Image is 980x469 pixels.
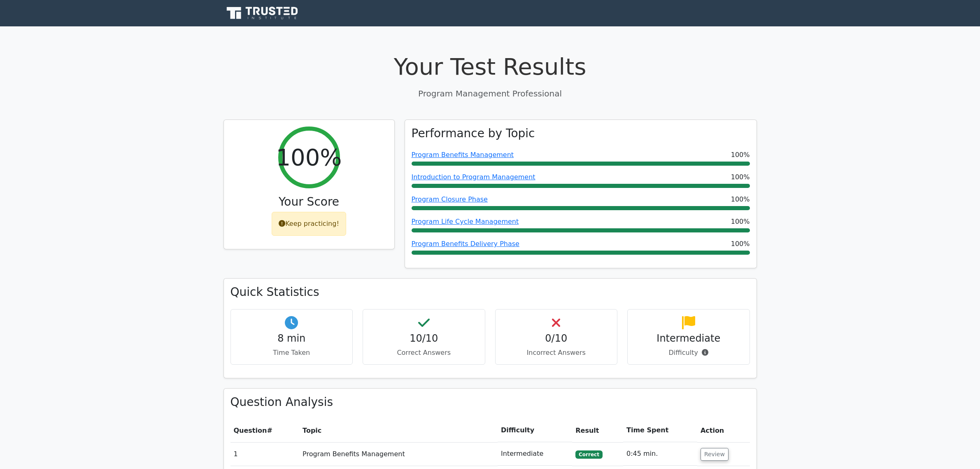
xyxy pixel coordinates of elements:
td: Program Benefits Management [299,442,498,466]
div: Keep practicing! [272,212,346,236]
a: Program Life Cycle Management [412,218,519,225]
span: 100% [731,172,750,182]
span: 100% [731,239,750,249]
a: Program Closure Phase [412,195,488,203]
td: 0:45 min. [623,442,697,466]
th: Action [697,419,750,442]
h1: Your Test Results [223,53,757,80]
p: Time Taken [237,348,346,358]
th: Result [572,419,623,442]
h4: 8 min [237,333,346,345]
p: Program Management Professional [223,87,757,100]
a: Program Benefits Management [412,151,514,159]
h4: Intermediate [634,333,743,345]
td: 1 [230,442,300,466]
th: # [230,419,300,442]
span: Question [234,427,267,434]
button: Review [701,448,729,461]
th: Topic [299,419,498,442]
h2: 100% [276,143,342,171]
h3: Quick Statistics [230,285,750,299]
h3: Question Analysis [230,395,750,409]
span: 100% [731,150,750,160]
a: Introduction to Program Management [412,173,535,181]
a: Program Benefits Delivery Phase [412,240,519,248]
p: Correct Answers [370,348,478,358]
h4: 10/10 [370,333,478,345]
th: Time Spent [623,419,697,442]
span: 100% [731,217,750,227]
span: 100% [731,195,750,204]
h4: 0/10 [502,333,611,345]
p: Difficulty [634,348,743,358]
h3: Your Score [230,195,388,209]
h3: Performance by Topic [412,127,535,141]
p: Incorrect Answers [502,348,611,358]
th: Difficulty [498,419,572,442]
span: Correct [575,450,602,459]
td: Intermediate [498,442,572,466]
